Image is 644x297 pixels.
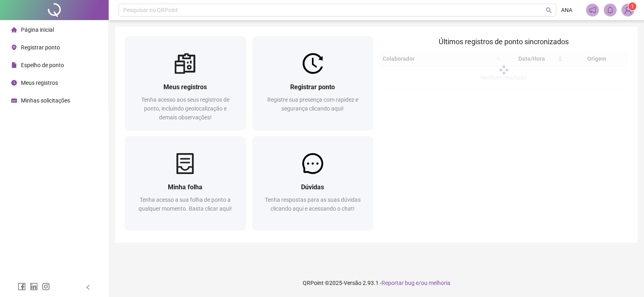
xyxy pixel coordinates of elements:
span: Versão [344,280,361,286]
span: clock-circle [11,80,17,86]
span: Registrar ponto [290,83,335,91]
span: ANA [561,6,572,14]
span: Registrar ponto [21,44,60,51]
span: facebook [18,283,26,291]
span: Dúvidas [301,183,324,191]
span: bell [607,6,614,14]
span: Reportar bug e/ou melhoria [382,280,450,286]
span: Meus registros [163,83,207,91]
span: file [11,62,17,68]
span: environment [11,45,17,50]
span: Registre sua presença com rapidez e segurança clicando aqui! [267,96,358,112]
span: schedule [11,98,17,103]
span: linkedin [30,283,38,291]
a: Minha folhaTenha acesso a sua folha de ponto a qualquer momento. Basta clicar aqui! [125,136,246,230]
a: Registrar pontoRegistre sua presença com rapidez e segurança clicando aqui! [252,36,374,130]
span: Meus registros [21,80,58,86]
span: Tenha acesso a sua folha de ponto a qualquer momento. Basta clicar aqui! [138,197,232,212]
img: 63966 [622,4,634,16]
footer: QRPoint © 2025 - 2.93.1 - [109,269,644,297]
span: Espelho de ponto [21,62,64,68]
span: 1 [631,4,634,9]
span: left [85,285,91,290]
span: Minha folha [168,183,202,191]
a: Meus registrosTenha acesso aos seus registros de ponto, incluindo geolocalização e demais observa... [125,36,246,130]
span: Tenha acesso aos seus registros de ponto, incluindo geolocalização e demais observações! [141,96,229,121]
span: Últimos registros de ponto sincronizados [439,37,569,46]
span: home [11,27,17,33]
span: Página inicial [21,27,54,33]
a: DúvidasTenha respostas para as suas dúvidas clicando aqui e acessando o chat! [252,136,374,230]
span: notification [589,6,596,14]
span: Tenha respostas para as suas dúvidas clicando aqui e acessando o chat! [265,197,361,212]
span: instagram [42,283,50,291]
sup: Atualize o seu contato no menu Meus Dados [628,2,636,10]
span: search [546,7,552,13]
span: Minhas solicitações [21,97,70,104]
